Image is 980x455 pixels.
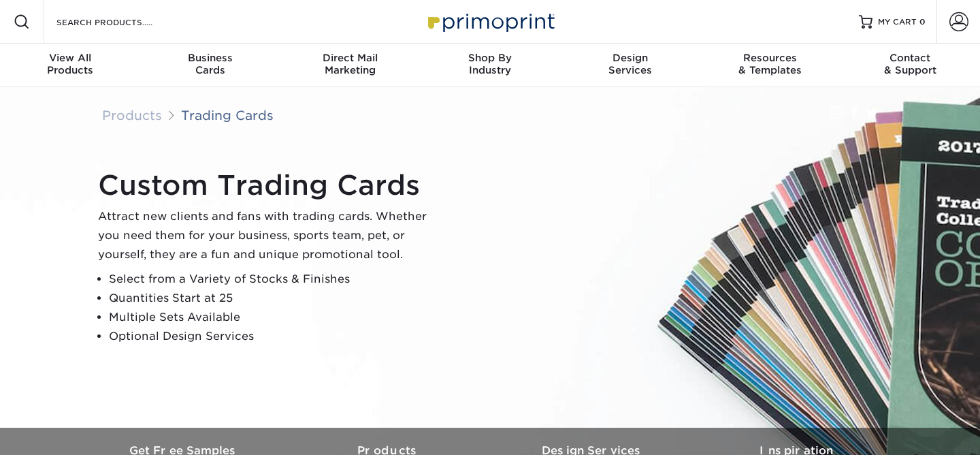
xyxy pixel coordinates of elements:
[700,52,840,76] div: & Templates
[840,52,980,64] span: Contact
[422,7,558,36] img: Primoprint
[140,44,280,87] a: BusinessCards
[700,52,840,64] span: Resources
[98,207,438,264] p: Attract new clients and fans with trading cards. Whether you need them for your business, sports ...
[919,17,926,27] span: 0
[55,14,188,30] input: SEARCH PRODUCTS.....
[280,52,420,64] span: Direct Mail
[102,108,162,123] a: Products
[280,52,420,76] div: Marketing
[420,52,560,76] div: Industry
[98,169,438,202] h1: Custom Trading Cards
[420,52,560,64] span: Shop By
[280,44,420,87] a: Direct MailMarketing
[560,52,700,64] span: Design
[140,52,280,76] div: Cards
[560,44,700,87] a: DesignServices
[840,52,980,76] div: & Support
[181,108,274,123] a: Trading Cards
[109,327,438,346] li: Optional Design Services
[109,270,438,289] li: Select from a Variety of Stocks & Finishes
[140,52,280,64] span: Business
[878,16,917,28] span: MY CART
[560,52,700,76] div: Services
[840,44,980,87] a: Contact& Support
[109,289,438,308] li: Quantities Start at 25
[109,308,438,327] li: Multiple Sets Available
[420,44,560,87] a: Shop ByIndustry
[700,44,840,87] a: Resources& Templates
